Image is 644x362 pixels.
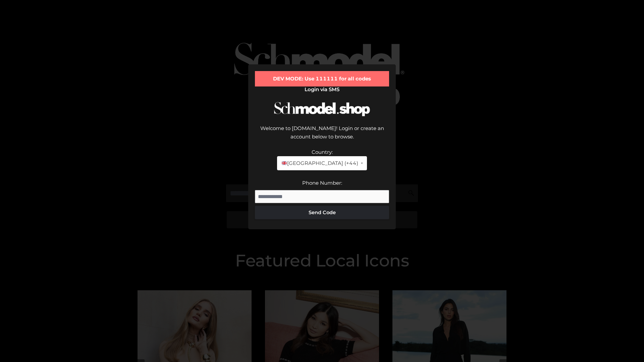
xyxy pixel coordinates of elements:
span: [GEOGRAPHIC_DATA] (+44) [281,159,358,168]
img: Schmodel Logo [272,96,372,122]
label: Phone Number: [302,180,342,186]
div: DEV MODE: Use 111111 for all codes [255,71,389,86]
button: Send Code [255,206,389,219]
img: 🇬🇧 [282,161,287,166]
div: Welcome to [DOMAIN_NAME]! Login or create an account below to browse. [255,124,389,148]
label: Country: [312,149,333,155]
h2: Login via SMS [255,86,389,93]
